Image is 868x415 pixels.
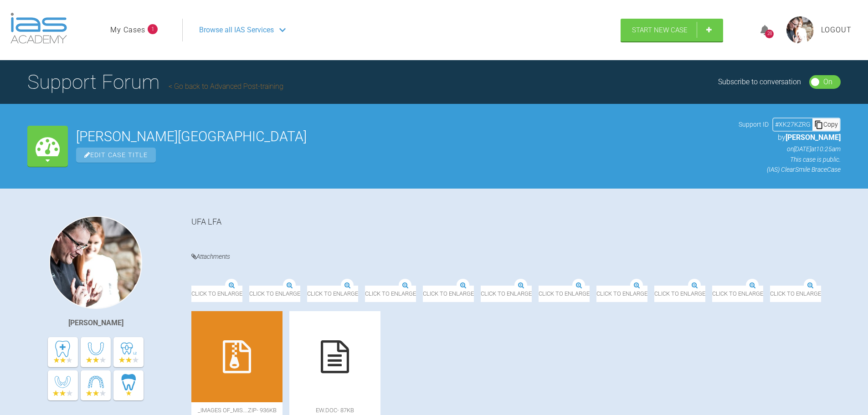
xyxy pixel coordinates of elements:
[765,30,774,38] div: 28
[76,148,156,163] span: Edit Case Title
[27,66,283,98] h1: Support Forum
[821,24,852,36] a: Logout
[654,286,705,302] span: Click to enlarge
[621,19,723,41] a: Start New Case
[823,76,832,88] div: On
[199,24,274,36] span: Browse all IAS Services
[169,82,283,91] a: Go back to Advanced Post-training
[249,286,300,302] span: Click to enlarge
[191,286,242,302] span: Click to enlarge
[712,286,763,302] span: Click to enlarge
[191,251,841,262] h4: Attachments
[739,154,841,164] p: This case is public.
[786,133,841,142] span: [PERSON_NAME]
[191,216,841,237] div: UFA LFA
[49,216,142,309] img: Grant McAree
[423,286,474,302] span: Click to enlarge
[773,119,812,129] div: # XK27KZRG
[786,16,814,44] img: profile.png
[812,118,840,130] div: Copy
[148,24,158,34] span: 1
[481,286,532,302] span: Click to enlarge
[76,130,730,143] h2: [PERSON_NAME][GEOGRAPHIC_DATA]
[739,132,841,143] p: by
[10,13,67,44] img: logo-light.3e3ef733.png
[596,286,647,302] span: Click to enlarge
[739,119,769,129] span: Support ID
[770,286,821,302] span: Click to enlarge
[307,286,358,302] span: Click to enlarge
[739,144,841,154] p: on [DATE] at 10:25am
[539,286,590,302] span: Click to enlarge
[365,286,416,302] span: Click to enlarge
[110,24,145,36] a: My Cases
[718,76,801,88] div: Subscribe to conversation
[739,164,841,174] p: (IAS) ClearSmile Brace Case
[68,317,123,329] div: [PERSON_NAME]
[632,26,688,34] span: Start New Case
